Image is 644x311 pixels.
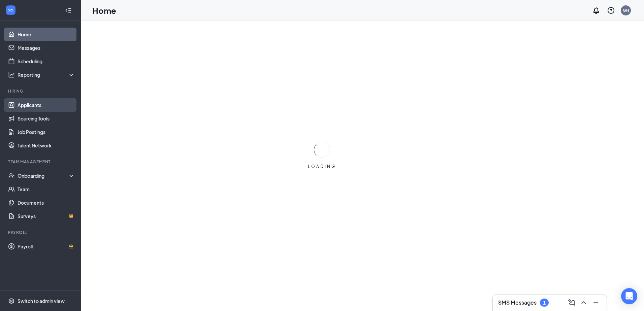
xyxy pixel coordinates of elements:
[592,299,600,307] svg: Minimize
[18,55,75,68] a: Scheduling
[18,172,69,179] div: Onboarding
[578,297,589,308] button: ChevronUp
[607,6,615,14] svg: QuestionInfo
[65,7,72,14] svg: Collapse
[498,299,537,306] h3: SMS Messages
[8,88,74,94] div: Hiring
[621,288,637,304] div: Open Intercom Messenger
[92,5,116,16] h1: Home
[18,298,65,304] div: Switch to admin view
[543,300,546,306] div: 1
[580,299,588,307] svg: ChevronUp
[8,172,15,179] svg: UserCheck
[18,28,75,41] a: Home
[592,6,600,14] svg: Notifications
[18,41,75,55] a: Messages
[18,182,75,196] a: Team
[18,209,75,223] a: SurveysCrown
[305,164,339,169] div: LOADING
[7,7,14,13] svg: WorkstreamLogo
[18,196,75,209] a: Documents
[8,298,15,304] svg: Settings
[18,125,75,139] a: Job Postings
[568,299,576,307] svg: ComposeMessage
[8,159,74,165] div: Team Management
[18,98,75,112] a: Applicants
[8,71,15,78] svg: Analysis
[18,139,75,152] a: Talent Network
[18,240,75,253] a: PayrollCrown
[18,112,75,125] a: Sourcing Tools
[8,230,74,235] div: Payroll
[623,7,629,13] div: GH
[566,297,577,308] button: ComposeMessage
[590,297,601,308] button: Minimize
[18,71,75,78] div: Reporting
